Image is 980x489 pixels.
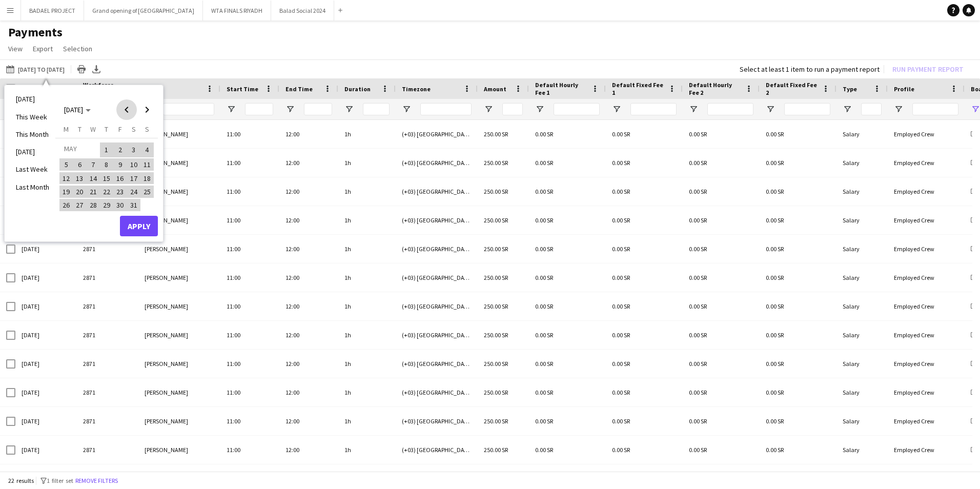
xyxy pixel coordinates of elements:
div: (+03) [GEOGRAPHIC_DATA] [396,436,478,464]
button: 15-05-2025 [100,171,113,185]
div: Salary [836,206,888,234]
li: This Week [10,108,55,126]
div: Salary [836,149,888,177]
div: Employed Crew [888,407,965,435]
span: 27 [74,199,86,211]
div: 0.00 SR [683,407,760,435]
div: 12:00 [279,407,338,435]
li: [DATE] [10,90,55,108]
div: 0.00 SR [529,292,606,320]
div: 1h [338,378,396,406]
button: 03-05-2025 [127,142,140,158]
div: 11:00 [220,206,279,234]
button: 05-05-2025 [59,158,73,171]
span: Default Fixed Fee 1 [612,81,664,96]
span: 250.00 SR [484,245,508,253]
button: Open Filter Menu [227,105,236,114]
div: 12:00 [279,206,338,234]
div: 1h [338,149,396,177]
span: Amount [484,85,506,93]
div: 0.00 SR [606,120,683,148]
div: 0.00 SR [760,321,836,349]
div: 0.00 SR [606,378,683,406]
div: [DATE] [15,436,77,464]
span: Timezone [402,85,431,93]
button: Open Filter Menu [894,105,903,114]
div: 2871 [77,321,138,349]
span: [PERSON_NAME] [145,389,188,396]
span: 12 [60,172,72,185]
div: 12:00 [279,120,338,148]
span: T [78,125,81,134]
div: 0.00 SR [529,350,606,378]
div: 0.00 SR [606,206,683,234]
button: Open Filter Menu [535,105,544,114]
button: Apply [120,216,158,236]
div: (+03) [GEOGRAPHIC_DATA] [396,350,478,378]
div: [DATE] [15,350,77,378]
button: 23-05-2025 [113,185,127,198]
button: 01-05-2025 [100,142,113,158]
div: 12:00 [279,235,338,263]
span: 20 [74,186,86,198]
div: 11:00 [220,378,279,406]
button: 14-05-2025 [87,171,100,185]
span: 16 [114,172,126,185]
span: 3 [128,142,140,157]
button: 27-05-2025 [73,198,86,212]
span: 2 [114,142,126,157]
div: 0.00 SR [606,149,683,177]
span: 21 [87,186,99,198]
div: 0.00 SR [683,350,760,378]
button: Open Filter Menu [766,105,775,114]
div: 2871 [77,407,138,435]
div: (+03) [GEOGRAPHIC_DATA] [396,407,478,435]
span: 10 [128,158,140,171]
div: [DATE] [15,235,77,263]
span: 19 [60,186,72,198]
div: (+03) [GEOGRAPHIC_DATA] [396,206,478,234]
a: View [4,42,27,55]
div: 0.00 SR [760,206,836,234]
span: Default Hourly Fee 1 [535,81,587,96]
div: [DATE] [15,407,77,435]
span: Start Time [227,85,258,93]
div: (+03) [GEOGRAPHIC_DATA] [396,321,478,349]
div: 0.00 SR [529,378,606,406]
span: [PERSON_NAME] [145,159,188,167]
div: 0.00 SR [606,436,683,464]
input: End Time Filter Input [304,103,332,115]
li: Last Month [10,178,55,196]
div: Select at least 1 item to run a payment report [740,65,880,74]
span: 6 [74,158,86,171]
span: 31 [128,199,140,211]
div: 0.00 SR [529,407,606,435]
button: WTA FINALS RIYADH [203,1,271,21]
input: Timezone Filter Input [420,103,472,115]
input: Default Fixed Fee 2 Filter Input [784,103,830,115]
span: 250.00 SR [484,389,508,396]
button: 02-05-2025 [113,142,127,158]
div: 2871 [77,378,138,406]
div: 12:00 [279,149,338,177]
div: 11:00 [220,292,279,320]
input: Default Hourly Fee 1 Filter Input [554,103,600,115]
div: 0.00 SR [606,407,683,435]
div: 0.00 SR [760,235,836,263]
div: 0.00 SR [529,263,606,292]
div: 11:00 [220,407,279,435]
div: [DATE] [15,292,77,320]
div: 0.00 SR [606,292,683,320]
span: 250.00 SR [484,302,508,310]
div: 12:00 [279,263,338,292]
div: 1h [338,235,396,263]
div: Salary [836,321,888,349]
button: 17-05-2025 [127,171,140,185]
div: 1h [338,321,396,349]
div: 0.00 SR [683,177,760,206]
button: 06-05-2025 [73,158,86,171]
span: 26 [60,199,72,211]
span: End Time [285,85,313,93]
div: 2871 [77,292,138,320]
div: 2871 [77,350,138,378]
